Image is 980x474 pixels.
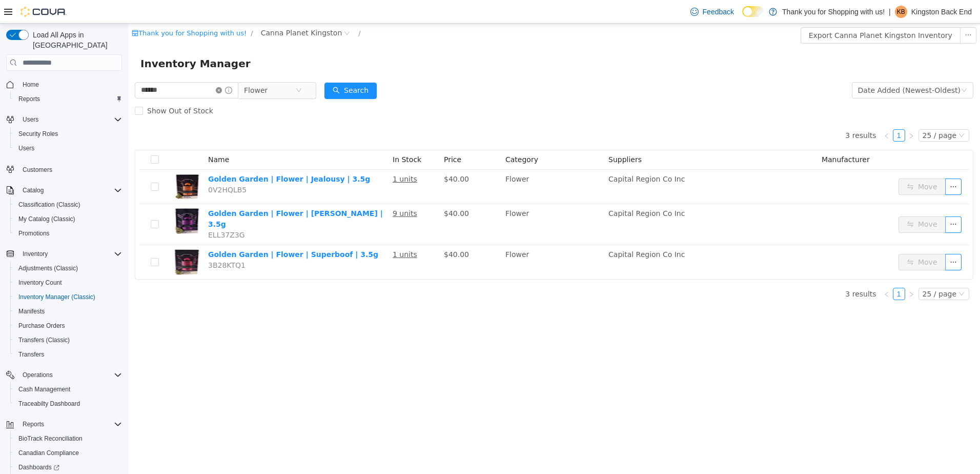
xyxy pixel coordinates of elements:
[18,449,79,457] span: Canadian Compliance
[830,109,836,116] i: icon: down
[14,432,122,445] span: BioTrack Reconciliation
[18,307,45,315] span: Manifests
[703,7,734,17] span: Feedback
[80,207,117,215] span: ELL37Z3G
[14,398,84,410] a: Traceabilty Dashboard
[10,275,126,290] button: Inventory Count
[14,461,64,473] a: Dashboards
[14,305,122,318] span: Manifests
[18,164,56,176] a: Customers
[373,222,476,255] td: Flower
[14,383,74,396] a: Cash Management
[10,261,126,275] button: Adjustments (Classic)
[14,128,122,140] span: Security Roles
[18,463,59,471] span: Dashboards
[2,162,126,176] button: Customers
[742,17,743,17] span: Dark Mode
[80,132,101,140] span: Name
[18,78,43,91] a: Home
[97,63,104,70] i: icon: info-circle
[10,127,126,141] button: Security Roles
[18,418,122,430] span: Reports
[23,420,44,428] span: Reports
[889,6,891,18] p: |
[2,77,126,92] button: Home
[911,6,972,18] p: Kingston Back End
[794,106,828,117] div: 25 / page
[18,279,62,287] span: Inventory Count
[18,163,122,175] span: Customers
[18,144,34,152] span: Users
[717,264,748,276] li: 3 results
[777,264,789,276] li: Next Page
[21,7,67,17] img: Cova
[10,431,126,446] button: BioTrack Reconciliation
[10,347,126,362] button: Transfers
[10,397,126,411] button: Traceabilty Dashboard
[14,199,85,211] a: Classification (Classic)
[794,265,828,276] div: 25 / page
[23,166,52,174] span: Customers
[4,6,10,13] i: icon: shop
[10,333,126,347] button: Transfers (Classic)
[14,432,87,445] a: BioTrack Reconciliation
[756,109,762,115] i: icon: left
[80,186,255,205] a: Golden Garden | Flower | [PERSON_NAME] | 3.5g
[765,265,777,276] a: 1
[14,447,83,459] a: Canadian Compliance
[2,247,126,261] button: Inventory
[480,186,557,194] span: Capital Region Co Inc
[765,264,777,276] li: 1
[686,2,738,22] a: Feedback
[14,276,66,289] a: Inventory Count
[14,320,69,332] a: Purchase Orders
[14,291,122,303] span: Inventory Manager (Classic)
[777,106,789,118] li: Next Page
[10,319,126,333] button: Purchase Orders
[14,213,122,225] span: My Catalog (Classic)
[780,268,786,274] i: icon: right
[14,93,122,105] span: Reports
[10,92,126,106] button: Reports
[770,155,818,171] button: icon: swapMove
[46,150,72,176] img: Golden Garden | Flower | Jealousy | 3.5g hero shot
[14,348,122,361] span: Transfers
[23,371,53,379] span: Operations
[18,201,80,209] span: Classification (Classic)
[18,322,65,330] span: Purchase Orders
[2,183,126,197] button: Catalog
[480,132,514,140] span: Suppliers
[4,6,118,13] a: icon: shopThank you for Shopping with us!
[264,227,289,235] u: 1 units
[765,106,777,118] li: 1
[373,146,476,181] td: Flower
[14,93,44,105] a: Reports
[14,128,62,140] a: Security Roles
[752,106,765,118] li: Previous Page
[10,446,126,460] button: Canadian Compliance
[717,106,748,118] li: 3 results
[14,383,122,396] span: Cash Management
[14,142,38,154] a: Users
[80,238,117,246] span: 3B28KTQ1
[88,64,94,70] i: icon: close-circle
[782,6,885,18] p: Thank you for Shopping with us!
[18,434,83,443] span: BioTrack Reconciliation
[895,6,907,18] div: Kingston Back End
[14,461,122,473] span: Dashboards
[756,268,762,274] i: icon: left
[14,276,122,289] span: Inventory Count
[693,132,742,140] span: Manufacturer
[12,32,129,48] span: Inventory Manager
[14,227,122,240] span: Promotions
[23,115,38,124] span: Users
[2,368,126,382] button: Operations
[832,4,848,20] button: icon: ellipsis
[18,248,122,260] span: Inventory
[23,250,48,258] span: Inventory
[10,304,126,319] button: Manifests
[830,267,836,274] i: icon: down
[833,64,839,71] i: icon: down
[2,417,126,431] button: Reports
[377,132,410,140] span: Category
